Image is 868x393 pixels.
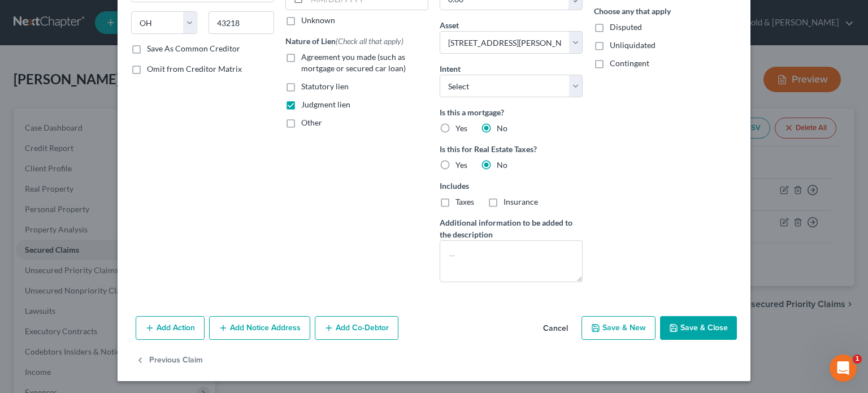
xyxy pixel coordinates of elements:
[147,43,240,54] label: Save As Common Creditor
[336,36,403,46] span: (Check all that apply)
[455,197,474,206] span: Taxes
[315,316,398,340] button: Add Co-Debtor
[440,106,583,118] label: Is this a mortgage?
[660,316,737,340] button: Save & Close
[455,160,467,170] span: Yes
[301,118,322,127] span: Other
[610,40,656,50] span: Unliquidated
[853,355,862,364] span: 1
[440,217,583,240] label: Additional information to be added to the description
[610,58,649,68] span: Contingent
[830,355,857,382] iframe: Intercom live chat
[440,180,583,192] label: Includes
[504,197,538,206] span: Insurance
[440,20,459,30] span: Asset
[136,349,203,373] button: Previous Claim
[594,5,737,17] label: Choose any that apply
[455,123,467,133] span: Yes
[534,317,577,340] button: Cancel
[285,35,403,47] label: Nature of Lien
[301,100,350,109] span: Judgment lien
[301,15,335,26] label: Unknown
[610,22,642,32] span: Disputed
[497,123,507,133] span: No
[440,63,461,75] label: Intent
[147,64,242,74] span: Omit from Creditor Matrix
[209,316,310,340] button: Add Notice Address
[209,11,275,34] input: Enter zip...
[301,81,349,91] span: Statutory lien
[301,52,406,73] span: Agreement you made (such as mortgage or secured car loan)
[581,316,656,340] button: Save & New
[440,143,583,155] label: Is this for Real Estate Taxes?
[136,316,205,340] button: Add Action
[497,160,507,170] span: No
